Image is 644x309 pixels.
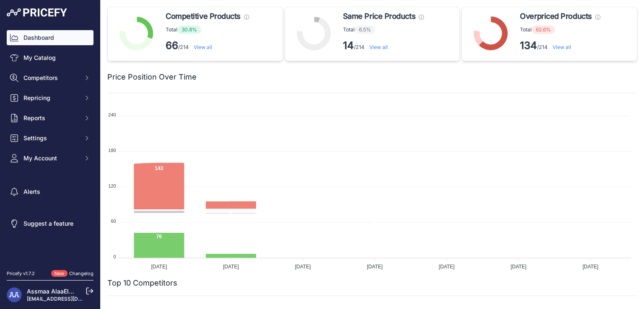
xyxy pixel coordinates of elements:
[511,264,527,270] tspan: [DATE]
[166,26,249,34] p: Total
[23,94,78,102] span: Repricing
[520,39,537,51] strong: 134
[107,277,177,289] h2: Top 10 Competitors
[355,26,375,34] span: 6.5%
[7,90,93,106] button: Repricing
[223,264,239,270] tspan: [DATE]
[7,50,93,65] a: My Catalog
[177,26,201,34] span: 30.8%
[23,114,78,122] span: Reports
[69,270,93,276] a: Changelog
[7,30,93,45] a: Dashboard
[553,44,571,50] a: View all
[367,264,383,270] tspan: [DATE]
[194,44,212,50] a: View all
[343,10,415,22] span: Same Price Products
[7,184,93,199] a: Alerts
[582,264,598,270] tspan: [DATE]
[343,39,354,51] strong: 14
[166,39,178,51] strong: 66
[7,270,35,277] div: Pricefy v1.7.2
[111,219,116,224] tspan: 60
[23,134,78,142] span: Settings
[7,151,93,166] button: My Account
[7,8,67,17] img: Pricefy Logo
[7,111,93,126] button: Reports
[51,270,68,277] span: New
[27,296,114,302] a: [EMAIL_ADDRESS][DOMAIN_NAME]
[520,10,592,22] span: Overpriced Products
[166,10,241,22] span: Competitive Products
[520,26,600,34] p: Total
[114,254,116,259] tspan: 0
[520,39,600,52] p: /214
[532,26,555,34] span: 62.6%
[343,26,424,34] p: Total
[343,39,424,52] p: /214
[7,216,93,231] a: Suggest a feature
[108,148,116,153] tspan: 180
[369,44,388,50] a: View all
[166,39,249,52] p: /214
[7,131,93,146] button: Settings
[27,288,78,295] a: Assmaa AlaaEldin
[7,70,93,85] button: Competitors
[23,74,78,82] span: Competitors
[108,183,116,188] tspan: 120
[107,71,197,83] h2: Price Position Over Time
[151,264,167,270] tspan: [DATE]
[439,264,454,270] tspan: [DATE]
[23,154,78,162] span: My Account
[295,264,311,270] tspan: [DATE]
[7,30,93,260] nav: Sidebar
[108,112,116,117] tspan: 240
